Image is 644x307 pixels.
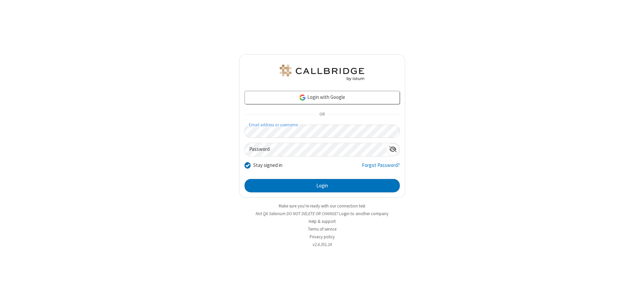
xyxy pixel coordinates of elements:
li: v2.6.351.24 [239,241,405,248]
button: Login to another company [339,210,388,217]
a: Terms of service [308,226,336,232]
span: OR [317,110,327,119]
a: Forgot Password? [362,162,400,174]
label: Stay signed in [253,162,282,169]
img: google-icon.png [299,94,306,101]
a: Make sure you're ready with our connection test [279,203,365,209]
input: Email address or username [245,125,400,138]
div: Show password [386,143,399,156]
a: Login with Google [245,91,400,104]
button: Login [245,179,400,192]
input: Password [245,143,386,156]
a: Privacy policy [310,234,335,240]
li: Not QA Selenium DO NOT DELETE OR CHANGE? [239,210,405,217]
a: Help & support [309,219,336,224]
img: QA Selenium DO NOT DELETE OR CHANGE [278,65,366,81]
